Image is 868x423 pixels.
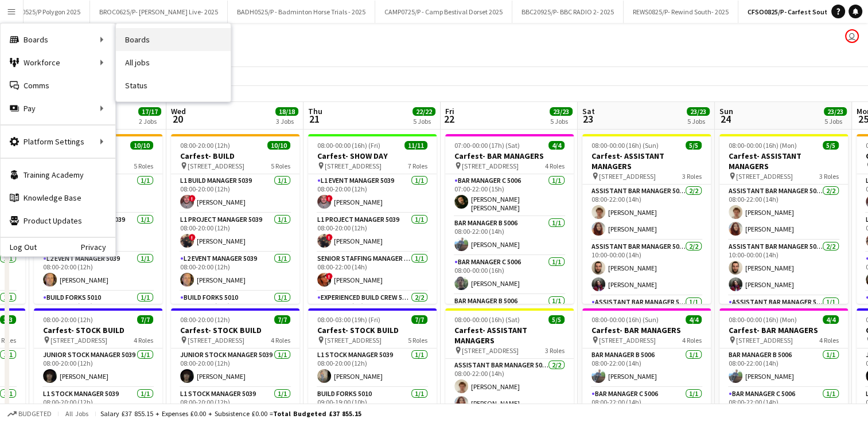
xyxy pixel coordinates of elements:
span: 22 [443,112,454,126]
span: 4 Roles [682,336,702,344]
div: Boards [1,28,115,51]
app-job-card: 07:00-00:00 (17h) (Sat)4/4Carfest- BAR MANAGERS [STREET_ADDRESS]4 RolesBar Manager C 50061/107:00... [445,134,574,304]
app-card-role: Junior Stock Manager 50391/108:00-20:00 (12h)[PERSON_NAME] [34,348,162,387]
span: [STREET_ADDRESS] [188,162,244,170]
button: CAMP0725/P - Camp Bestival Dorset 2025 [375,1,512,23]
span: [STREET_ADDRESS] [599,172,656,181]
app-card-role: Bar Manager C 50061/108:00-00:00 (16h)[PERSON_NAME] [445,256,574,295]
button: Budgeted [6,408,53,420]
span: 08:00-20:00 (12h) [43,315,93,324]
span: ! [189,195,196,202]
app-job-card: 08:00-00:00 (16h) (Sun)5/5Carfest- ASSISTANT MANAGERS [STREET_ADDRESS]3 RolesAssistant Bar Manage... [582,134,711,304]
span: 10/10 [267,141,290,150]
div: 2 Jobs [139,117,161,126]
span: ! [326,273,333,280]
a: Privacy [81,242,115,252]
app-card-role: Experienced Build Crew 50102/209:00-15:00 (6h) [308,291,437,347]
h3: Carfest- ASSISTANT MANAGERS [719,151,848,171]
span: 22/22 [412,107,435,116]
a: Training Academy [1,163,115,186]
button: REWS0825/P- Rewind South- 2025 [624,1,738,23]
app-card-role: Assistant Bar Manager 50061/1 [582,296,711,335]
span: ! [189,234,196,241]
span: 5 Roles [408,336,427,344]
span: 24 [718,112,733,126]
a: All jobs [116,51,231,74]
span: All jobs [63,409,91,418]
a: Log Out [1,242,37,252]
span: 08:00-00:00 (16h) (Fri) [317,141,380,150]
span: 5/5 [548,315,565,324]
app-card-role: Build Forks 50101/109:00-20:00 (11h) [171,291,299,330]
span: 3 Roles [545,346,565,355]
h3: Carfest- BAR MANAGERS [719,325,848,335]
h3: Carfest- STOCK BUILD [34,325,162,335]
span: Fri [445,106,454,116]
h3: Carfest- BUILD [171,151,299,161]
div: 08:00-00:00 (16h) (Fri)11/11Carfest- SHOW DAY [STREET_ADDRESS]7 RolesL1 Event Manager 50391/108:0... [308,134,437,304]
span: 23/23 [824,107,847,116]
app-card-role: L1 Event Manager 50391/108:00-20:00 (12h)![PERSON_NAME] [308,174,437,213]
button: BADH0525/P - Badminton Horse Trials - 2025 [228,1,375,23]
a: Product Updates [1,209,115,232]
span: ! [326,234,333,241]
span: 3 Roles [819,172,839,181]
span: 08:00-20:00 (12h) [180,141,230,150]
app-card-role: Senior Staffing Manager 50391/108:00-22:00 (14h)![PERSON_NAME] [308,252,437,291]
span: 18/18 [275,107,298,116]
app-card-role: Bar Manager B 50061/108:00-22:00 (14h)[PERSON_NAME] [719,348,848,387]
h3: Carfest- STOCK BUILD [308,325,437,335]
span: 7/7 [274,315,290,324]
span: 7/7 [411,315,427,324]
app-card-role: Assistant Bar Manager 50062/210:00-00:00 (14h)[PERSON_NAME][PERSON_NAME] [719,240,848,296]
app-card-role: Assistant Bar Manager 50062/210:00-00:00 (14h)[PERSON_NAME][PERSON_NAME] [582,240,711,296]
div: Salary £37 855.15 + Expenses £0.00 + Subsistence £0.00 = [100,409,361,418]
span: [STREET_ADDRESS] [188,336,244,344]
app-card-role: L2 Event Manager 50391/108:00-20:00 (12h)[PERSON_NAME] [171,252,299,291]
a: Knowledge Base [1,186,115,209]
button: CFSO0825/P- Carfest South- 2025 [738,1,859,23]
h3: Carfest- STOCK BUILD [171,325,299,335]
h3: Carfest- BAR MANAGERS [445,151,574,161]
div: Pay [1,97,115,120]
span: 11/11 [404,141,427,150]
span: Budgeted [18,410,52,418]
span: 4 Roles [134,336,153,344]
app-user-avatar: Grace Shorten [845,29,859,43]
span: 20 [169,112,186,126]
app-card-role: L1 Stock Manager 50391/108:00-20:00 (12h)[PERSON_NAME] [308,348,437,387]
a: Status [116,74,231,97]
span: 5 Roles [271,162,290,170]
app-job-card: 08:00-00:00 (16h) (Mon)5/5Carfest- ASSISTANT MANAGERS [STREET_ADDRESS]3 RolesAssistant Bar Manage... [719,134,848,304]
div: 5 Jobs [687,117,709,126]
app-card-role: Bar Manager C 50061/107:00-22:00 (15h)[PERSON_NAME] [PERSON_NAME] [445,174,574,217]
span: 08:00-03:00 (19h) (Fri) [317,315,380,324]
app-card-role: Bar Manager B 50061/108:00-22:00 (14h)[PERSON_NAME] [445,217,574,256]
span: 4/4 [686,315,702,324]
div: 08:00-20:00 (12h)10/10Carfest- BUILD [STREET_ADDRESS]5 RolesL1 Build Manager 50391/108:00-20:00 (... [171,134,299,304]
span: 4/4 [823,315,839,324]
app-card-role: Assistant Bar Manager 50062/208:00-22:00 (14h)[PERSON_NAME][PERSON_NAME] [582,185,711,240]
span: 08:00-00:00 (16h) (Mon) [729,315,797,324]
div: Platform Settings [1,130,115,153]
app-card-role: Junior Stock Manager 50391/108:00-20:00 (12h)[PERSON_NAME] [171,348,299,387]
span: 08:00-00:00 (16h) (Sun) [591,141,659,150]
span: Wed [171,106,186,116]
app-card-role: Assistant Bar Manager 50062/208:00-22:00 (14h)[PERSON_NAME][PERSON_NAME] [445,359,574,414]
div: Workforce [1,51,115,74]
div: 5 Jobs [413,117,435,126]
span: Thu [308,106,322,116]
span: 23 [581,112,595,126]
span: 10/10 [130,141,153,150]
span: 5 Roles [134,162,153,170]
div: 5 Jobs [550,117,572,126]
span: 17/17 [138,107,161,116]
span: [STREET_ADDRESS] [325,336,382,344]
span: [STREET_ADDRESS] [462,346,519,355]
h3: Carfest- ASSISTANT MANAGERS [445,325,574,346]
span: [STREET_ADDRESS] [599,336,656,344]
span: 5/5 [686,141,702,150]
